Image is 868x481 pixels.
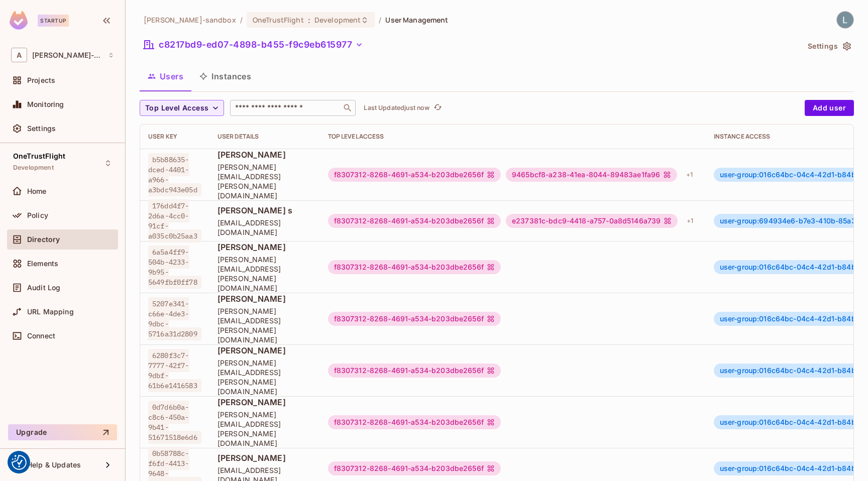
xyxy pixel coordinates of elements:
div: + 1 [683,213,697,229]
li: / [379,15,381,25]
div: f8307312-8268-4691-a534-b203dbe2656f [328,312,501,326]
div: 9465bcf8-a238-41ea-8044-89483ae1fa96 [506,168,677,182]
span: [PERSON_NAME] [218,345,312,356]
span: [PERSON_NAME][EMAIL_ADDRESS][PERSON_NAME][DOMAIN_NAME] [218,162,312,200]
div: f8307312-8268-4691-a534-b203dbe2656f [328,364,501,378]
span: [PERSON_NAME] [218,242,312,253]
span: [PERSON_NAME] [218,149,312,160]
div: e237381c-bdc9-4418-a757-0a8d5146a739 [506,214,678,228]
button: Settings [804,38,854,54]
p: Last Updated just now [364,104,429,112]
span: Development [314,15,361,25]
span: the active workspace [144,15,236,25]
span: 0d7d6b0a-c8c6-450a-9b41-51671518e6d6 [148,401,201,444]
span: b5b88635-dced-4401-a966-a3bdc943e05d [148,153,201,196]
button: refresh [431,102,444,114]
div: f8307312-8268-4691-a534-b203dbe2656f [328,168,501,182]
span: Directory [27,235,60,244]
span: 176dd4f7-2d6a-4cc0-91cf-a035c0b25aa3 [148,199,201,243]
span: : [307,16,311,24]
span: Development [13,164,54,172]
button: Consent Preferences [12,455,27,470]
span: [PERSON_NAME][EMAIL_ADDRESS][PERSON_NAME][DOMAIN_NAME] [218,410,312,448]
span: Policy [27,211,48,219]
span: Help & Updates [27,461,81,469]
div: f8307312-8268-4691-a534-b203dbe2656f [328,415,501,429]
button: Upgrade [8,424,117,440]
span: A [11,48,27,62]
img: Revisit consent button [12,455,27,470]
span: Elements [27,260,58,268]
span: [PERSON_NAME][EMAIL_ADDRESS][PERSON_NAME][DOMAIN_NAME] [218,358,312,396]
span: 6a5a4ff9-504b-4233-9b95-5649fbf0ff78 [148,246,201,289]
button: c8217bd9-ed07-4898-b455-f9c9eb615977 [140,37,367,53]
span: [PERSON_NAME][EMAIL_ADDRESS][PERSON_NAME][DOMAIN_NAME] [218,306,312,344]
span: OneTrustFlight [13,152,65,160]
div: User Key [148,133,201,141]
button: Add user [805,100,854,116]
span: Projects [27,76,55,84]
button: Top Level Access [140,100,224,116]
span: [PERSON_NAME] [218,293,312,304]
span: Workspace: alex-trustflight-sandbox [32,51,103,59]
div: f8307312-8268-4691-a534-b203dbe2656f [328,214,501,228]
span: [PERSON_NAME] [218,397,312,408]
span: [EMAIL_ADDRESS][DOMAIN_NAME] [218,218,312,237]
span: Settings [27,125,56,133]
span: [PERSON_NAME][EMAIL_ADDRESS][PERSON_NAME][DOMAIN_NAME] [218,255,312,293]
button: Users [140,64,191,89]
div: Top Level Access [328,133,698,141]
span: [PERSON_NAME] s [218,205,312,216]
div: + 1 [682,167,697,183]
img: Lewis Youl [837,12,853,28]
span: Audit Log [27,284,60,292]
img: SReyMgAAAABJRU5ErkJggg== [10,11,28,30]
span: User Management [385,15,448,25]
span: Monitoring [27,100,64,108]
button: Instances [191,64,259,89]
span: URL Mapping [27,308,74,316]
div: f8307312-8268-4691-a534-b203dbe2656f [328,260,501,274]
span: 5207e341-c66e-4de3-9dbc-5716a31d2809 [148,297,201,340]
span: OneTrustFlight [253,15,304,25]
div: User Details [218,133,312,141]
div: Startup [38,15,69,27]
span: [PERSON_NAME] [218,452,312,463]
div: f8307312-8268-4691-a534-b203dbe2656f [328,461,501,475]
span: Connect [27,332,55,340]
span: Click to refresh data [429,102,444,114]
span: Top Level Access [145,102,208,114]
li: / [240,15,243,25]
span: Home [27,187,47,195]
span: refresh [433,103,442,113]
span: 6280f3c7-7777-42f7-9dbf-61b6e1416583 [148,349,201,392]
